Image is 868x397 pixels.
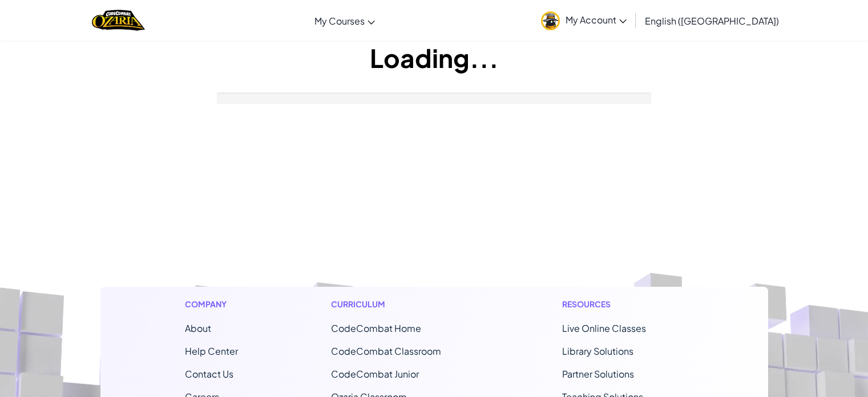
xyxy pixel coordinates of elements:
a: Library Solutions [562,345,633,357]
a: My Account [535,2,632,38]
span: My Account [566,14,627,26]
span: English ([GEOGRAPHIC_DATA]) [645,15,779,27]
span: Contact Us [185,368,233,380]
a: My Courses [309,5,381,36]
a: Live Online Classes [562,322,646,334]
img: avatar [541,11,560,30]
h1: Curriculum [331,298,469,310]
h1: Company [185,298,238,310]
a: English ([GEOGRAPHIC_DATA]) [639,5,785,36]
a: CodeCombat Junior [331,368,419,380]
a: Partner Solutions [562,368,634,380]
a: Help Center [185,345,238,357]
a: Ozaria by CodeCombat logo [92,9,145,32]
span: CodeCombat Home [331,322,421,334]
h1: Resources [562,298,684,310]
img: Home [92,9,145,32]
span: My Courses [314,15,365,27]
a: CodeCombat Classroom [331,345,441,357]
a: About [185,322,211,334]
